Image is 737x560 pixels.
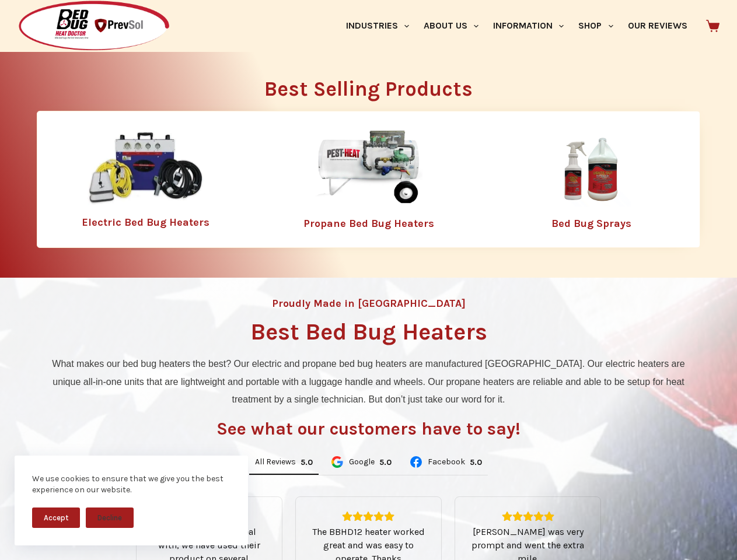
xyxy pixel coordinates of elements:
[379,457,392,467] div: Rating: 5.0 out of 5
[250,320,487,344] h1: Best Bed Bug Heaters
[301,457,313,467] div: 5.0
[86,508,134,528] button: Decline
[9,5,44,40] button: Open LiveChat chat widget
[82,216,209,229] a: Electric Bed Bug Heaters
[379,457,392,467] div: 5.0
[272,298,466,309] h4: Proudly Made in [GEOGRAPHIC_DATA]
[32,508,80,528] button: Accept
[32,473,230,496] div: We use cookies to ensure that we give you the best experience on our website.
[303,217,434,230] a: Propane Bed Bug Heaters
[428,458,465,466] span: Facebook
[301,457,313,467] div: Rating: 5.0 out of 5
[43,355,694,408] p: What makes our bed bug heaters the best? Our electric and propane bed bug heaters are manufacture...
[255,458,296,466] span: All Reviews
[470,457,482,467] div: 5.0
[469,511,586,521] div: Rating: 5.0 out of 5
[216,420,521,437] h3: See what our customers have to say!
[349,458,375,466] span: Google
[470,457,482,467] div: Rating: 5.0 out of 5
[310,511,427,521] div: Rating: 5.0 out of 5
[551,217,631,230] a: Bed Bug Sprays
[37,79,700,99] h2: Best Selling Products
